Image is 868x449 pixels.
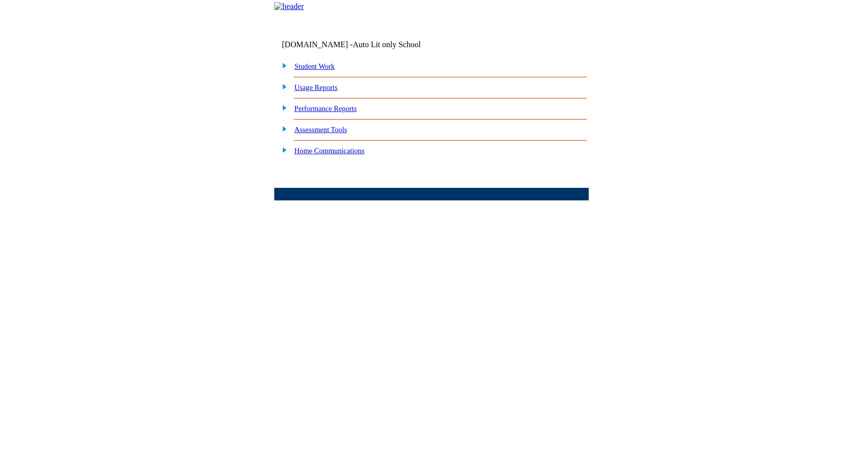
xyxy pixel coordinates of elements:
img: plus.gif [277,103,287,112]
td: [DOMAIN_NAME] - [282,40,467,49]
a: Home Communications [294,147,365,155]
img: plus.gif [277,61,287,70]
a: Performance Reports [294,104,357,113]
nobr: Auto Lit only School [353,40,421,49]
a: Usage Reports [294,83,338,91]
img: plus.gif [277,145,287,154]
a: Student Work [294,62,335,70]
img: plus.gif [277,124,287,133]
a: Assessment Tools [294,126,347,134]
img: plus.gif [277,82,287,91]
img: header [274,2,304,11]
